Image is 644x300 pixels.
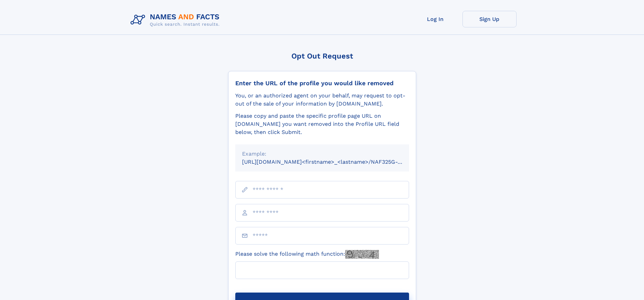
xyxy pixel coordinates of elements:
[235,112,409,136] div: Please copy and paste the specific profile page URL on [DOMAIN_NAME] you want removed into the Pr...
[242,150,402,158] div: Example:
[235,92,409,108] div: You, or an authorized agent on your behalf, may request to opt-out of the sale of your informatio...
[242,159,422,165] small: [URL][DOMAIN_NAME]<firstname>_<lastname>/NAF325G-xxxxxxxx
[462,11,517,27] a: Sign Up
[235,79,409,87] div: Enter the URL of the profile you would like removed
[408,11,462,27] a: Log In
[128,11,225,29] img: Logo Names and Facts
[228,52,416,60] div: Opt Out Request
[235,250,379,259] label: Please solve the following math function:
